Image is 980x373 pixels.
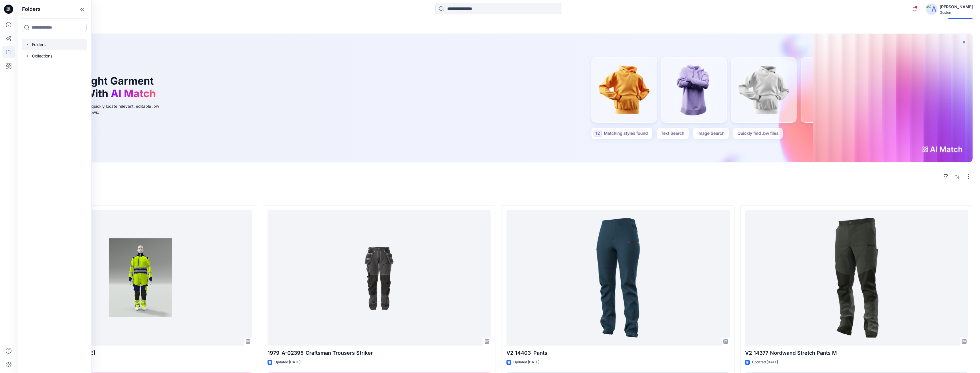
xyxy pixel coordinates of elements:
h1: Find the Right Garment Instantly With [38,75,159,99]
a: V2_14403_Pants [506,210,730,346]
p: Updated [DATE] [274,359,300,365]
div: Guston [940,10,973,15]
p: Updated [DATE] [752,359,778,365]
a: 1979_A-02395_Craftsman Trousers Striker [268,210,491,346]
h4: Styles [24,193,973,200]
span: AI Match [111,87,156,100]
img: avatar [926,3,937,15]
a: 6363_Hivis overall_01-09-2025 [29,210,252,346]
p: V2_14403_Pants [506,349,730,357]
p: 1979_A-02395_Craftsman Trousers Striker [268,349,491,357]
div: [PERSON_NAME] [940,3,973,10]
p: Updated [DATE] [513,359,539,365]
p: V2_14377_Nordwand Stretch Pants M [745,349,968,357]
p: 6363_Hivis overall_[DATE] [29,349,252,357]
a: V2_14377_Nordwand Stretch Pants M [745,210,968,346]
div: Use text or image search to quickly locate relevant, editable .bw files for faster design workflows. [38,103,167,115]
